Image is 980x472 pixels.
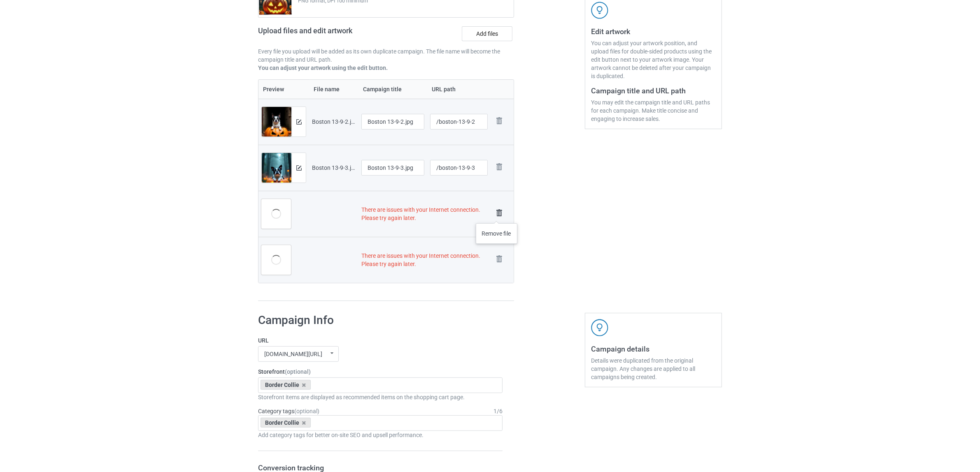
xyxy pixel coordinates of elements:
[261,380,311,390] div: Border Collie
[358,237,491,283] td: There are issues with your Internet connection. Please try again later.
[262,107,291,146] img: original.jpg
[493,253,505,265] img: svg+xml;base64,PD94bWwgdmVyc2lvbj0iMS4wIiBlbmNvZGluZz0iVVRGLTgiPz4KPHN2ZyB3aWR0aD0iMjhweCIgaGVpZ2...
[358,80,427,99] th: Campaign title
[262,153,291,192] img: original.jpg
[591,319,608,336] img: svg+xml;base64,PD94bWwgdmVyc2lvbj0iMS4wIiBlbmNvZGluZz0iVVRGLTgiPz4KPHN2ZyB3aWR0aD0iNDJweCIgaGVpZ2...
[258,47,514,64] p: Every file you upload will be added as its own duplicate campaign. The file name will become the ...
[591,344,716,354] h3: Campaign details
[264,351,322,357] div: [DOMAIN_NAME][URL]
[258,65,388,71] b: You can adjust your artwork using the edit button.
[258,26,412,42] h2: Upload files and edit artwork
[258,368,503,376] label: Storefront
[591,356,716,381] div: Details were duplicated from the original campaign. Any changes are applied to all campaigns bein...
[258,431,503,439] div: Add category tags for better on-site SEO and upsell performance.
[591,27,716,36] h3: Edit artwork
[309,80,358,99] th: File name
[493,407,503,415] div: 1 / 6
[493,115,505,127] img: svg+xml;base64,PD94bWwgdmVyc2lvbj0iMS4wIiBlbmNvZGluZz0iVVRGLTgiPz4KPHN2ZyB3aWR0aD0iMjhweCIgaGVpZ2...
[493,207,505,219] img: svg+xml;base64,PD94bWwgdmVyc2lvbj0iMS4wIiBlbmNvZGluZz0iVVRGLTgiPz4KPHN2ZyB3aWR0aD0iMjhweCIgaGVpZ2...
[462,26,512,41] label: Add files
[493,161,505,173] img: svg+xml;base64,PD94bWwgdmVyc2lvbj0iMS4wIiBlbmNvZGluZz0iVVRGLTgiPz4KPHN2ZyB3aWR0aD0iMjhweCIgaGVpZ2...
[294,408,319,414] span: (optional)
[258,313,503,328] h1: Campaign Info
[358,191,491,237] td: There are issues with your Internet connection. Please try again later.
[296,119,302,125] img: svg+xml;base64,PD94bWwgdmVyc2lvbj0iMS4wIiBlbmNvZGluZz0iVVRGLTgiPz4KPHN2ZyB3aWR0aD0iMTRweCIgaGVpZ2...
[258,80,309,99] th: Preview
[591,86,716,95] h3: Campaign title and URL path
[312,164,356,172] div: Boston 13-9-3.jpg
[258,393,503,401] div: Storefront items are displayed as recommended items on the shopping cart page.
[296,165,302,171] img: svg+xml;base64,PD94bWwgdmVyc2lvbj0iMS4wIiBlbmNvZGluZz0iVVRGLTgiPz4KPHN2ZyB3aWR0aD0iMTRweCIgaGVpZ2...
[427,80,490,99] th: URL path
[258,336,503,345] label: URL
[285,368,311,375] span: (optional)
[258,407,319,415] label: Category tags
[476,223,517,244] div: Remove file
[591,98,716,123] div: You may edit the campaign title and URL paths for each campaign. Make title concise and engaging ...
[591,2,608,19] img: svg+xml;base64,PD94bWwgdmVyc2lvbj0iMS4wIiBlbmNvZGluZz0iVVRGLTgiPz4KPHN2ZyB3aWR0aD0iNDJweCIgaGVpZ2...
[591,39,716,80] div: You can adjust your artwork position, and upload files for double-sided products using the edit b...
[312,118,356,126] div: Boston 13-9-2.jpg
[261,418,311,428] div: Border Collie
